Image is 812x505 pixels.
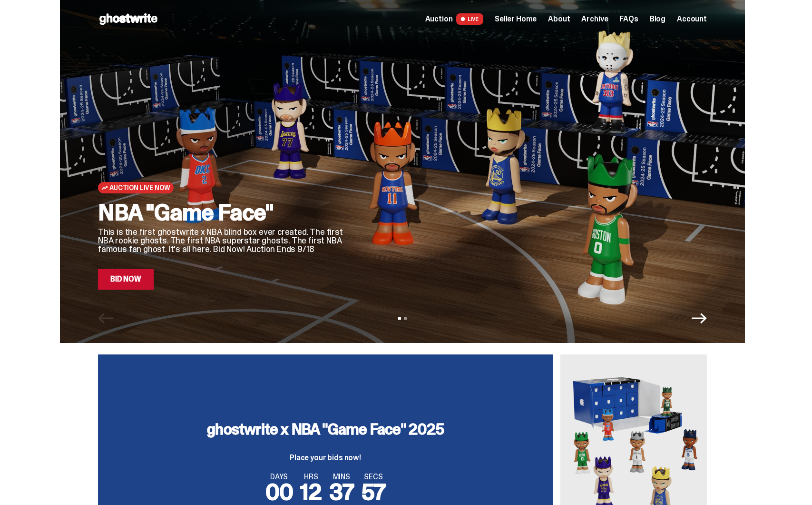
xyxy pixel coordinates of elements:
[495,15,537,23] a: Seller Home
[207,454,444,462] p: Place your bids now!
[265,473,293,481] span: DAYS
[677,15,707,23] a: Account
[619,15,638,23] a: FAQs
[548,15,570,23] a: About
[692,311,707,326] button: Next
[98,201,345,224] h2: NBA "Game Face"
[98,269,154,290] a: Bid Now
[398,317,401,320] button: View slide 1
[650,15,665,23] a: Blog
[362,473,386,481] span: SECS
[207,422,444,437] h3: ghostwrite x NBA "Game Face" 2025
[300,473,322,481] span: HRS
[456,13,483,25] span: LIVE
[98,228,345,253] p: This is the first ghostwrite x NBA blind box ever created. The first NBA rookie ghosts. The first...
[404,317,407,320] button: View slide 2
[425,15,453,23] span: Auction
[425,13,483,25] a: Auction LIVE
[329,473,354,481] span: MINS
[109,184,170,192] span: Auction Live Now
[581,15,608,23] a: Archive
